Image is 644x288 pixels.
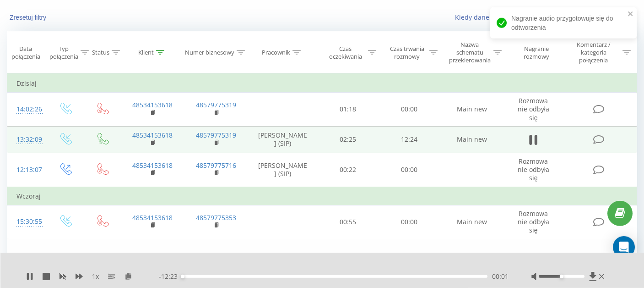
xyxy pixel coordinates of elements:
[7,13,51,22] button: Zresetuj filtry
[492,272,509,281] span: 00:01
[379,126,440,153] td: 12:24
[138,49,154,56] div: Klient
[196,131,236,139] a: 48579775319
[16,213,37,231] div: 15:30:55
[248,126,317,153] td: [PERSON_NAME] (SIP)
[440,126,504,153] td: Main new
[248,153,317,187] td: [PERSON_NAME] (SIP)
[196,100,236,109] a: 48579775319
[518,209,549,234] span: Rozmowa nie odbyła się
[16,161,37,179] div: 12:13:07
[379,205,440,239] td: 00:00
[317,205,378,239] td: 00:55
[132,213,173,222] a: 48534153618
[7,187,637,205] td: Wczoraj
[16,100,37,118] div: 14:02:26
[379,93,440,127] td: 00:00
[49,45,78,61] div: Typ połączenia
[518,96,549,122] span: Rozmowa nie odbyła się
[613,236,635,258] div: Open Intercom Messenger
[185,49,234,56] div: Numer biznesowy
[440,93,504,127] td: Main new
[560,275,563,278] div: Accessibility label
[196,213,236,222] a: 48579775353
[317,93,378,127] td: 01:18
[132,161,173,170] a: 48534153618
[317,153,378,187] td: 00:22
[7,74,637,93] td: Dzisiaj
[92,272,99,281] span: 1 x
[132,131,173,139] a: 48534153618
[567,41,620,64] div: Komentarz / kategoria połączenia
[325,45,366,61] div: Czas oczekiwania
[440,205,504,239] td: Main new
[628,10,634,19] button: close
[262,49,290,56] div: Pracownik
[7,45,44,61] div: Data połączenia
[518,157,549,182] span: Rozmowa nie odbyła się
[132,100,173,109] a: 48534153618
[196,161,236,170] a: 48579775716
[181,275,184,278] div: Accessibility label
[387,45,427,61] div: Czas trwania rozmowy
[317,126,378,153] td: 02:25
[16,131,37,149] div: 13:32:09
[92,49,109,56] div: Status
[379,153,440,187] td: 00:00
[455,13,637,22] a: Kiedy dane mogą różnić się od danych z innych systemów
[512,45,561,61] div: Nagranie rozmowy
[159,272,182,281] span: - 12:23
[490,7,637,39] div: Nagranie audio przygotowuje się do odtworzenia
[448,41,491,64] div: Nazwa schematu przekierowania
